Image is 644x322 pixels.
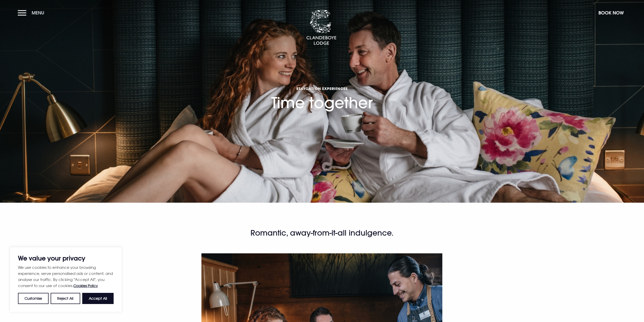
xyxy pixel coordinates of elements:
h1: Time together [271,47,373,112]
h2: Romantic, away-from-it-all indulgence. [201,228,442,238]
div: We value your privacy [10,247,121,312]
button: Customise [18,293,49,304]
button: Reject All [51,293,80,304]
p: We value your privacy [18,255,114,261]
span: Menu [32,10,44,16]
button: Accept All [82,293,114,304]
span: Staycation Experiences [271,86,373,91]
button: Menu [18,7,47,18]
button: Book Now [596,7,626,18]
img: Clandeboye Lodge [306,10,337,45]
a: Cookies Policy [73,283,98,288]
p: We use cookies to enhance your browsing experience, serve personalised ads or content, and analys... [18,264,114,289]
